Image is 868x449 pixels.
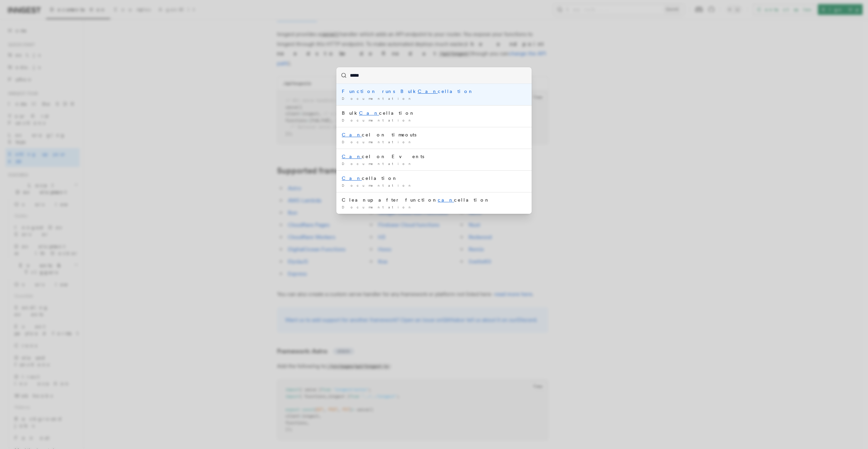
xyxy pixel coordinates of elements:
[342,205,413,209] span: Documentation
[359,110,379,116] mark: Can
[342,140,413,144] span: Documentation
[342,96,413,100] span: Documentation
[342,175,362,181] mark: Can
[342,154,362,159] mark: Can
[342,118,413,122] span: Documentation
[342,197,526,203] div: Cleanup after function cellation
[342,153,526,160] div: cel on Events
[342,110,526,116] div: Bulk cellation
[418,89,438,94] mark: Can
[438,197,454,203] mark: can
[342,175,526,182] div: cellation
[342,132,362,137] mark: Can
[342,183,413,187] span: Documentation
[342,162,413,166] span: Documentation
[342,131,526,138] div: cel on timeouts
[342,88,526,95] div: Function runs Bulk cellation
